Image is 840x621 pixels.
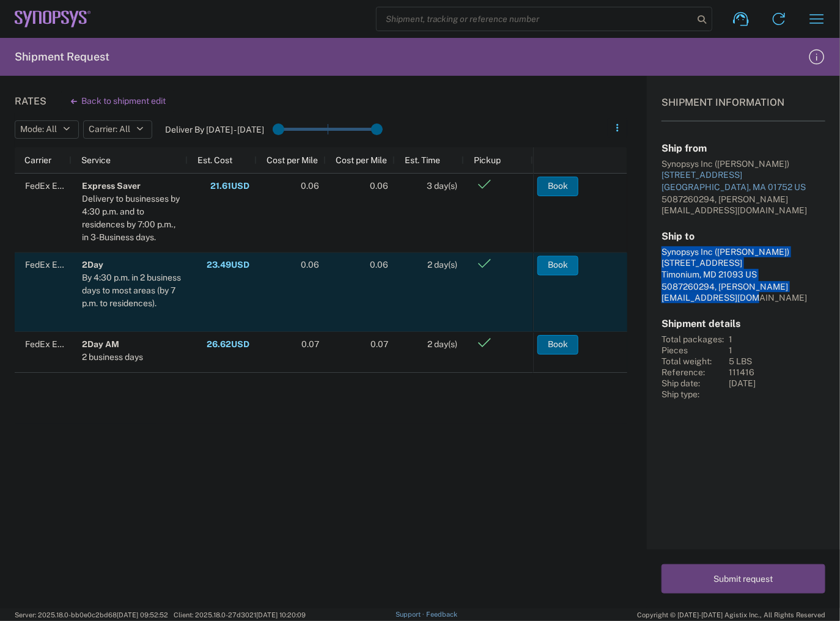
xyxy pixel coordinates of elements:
h2: Ship from [661,142,825,154]
div: 2 business days [82,351,143,364]
div: 111416 [729,367,825,378]
label: Deliver By [DATE] - [DATE] [165,124,264,135]
strong: 21.61 USD [210,180,249,192]
button: Book [537,177,578,196]
span: 0.06 [370,260,388,270]
span: 2 day(s) [427,339,457,349]
div: 1 [729,345,825,356]
b: 2Day [82,260,103,270]
b: 2Day AM [82,339,119,349]
h1: Shipment Information [661,97,825,122]
h1: Rates [15,95,46,107]
span: Service [81,155,111,165]
span: Client: 2025.18.0-27d3021 [174,611,306,619]
div: [STREET_ADDRESS] [661,257,825,270]
span: Copyright © [DATE]-[DATE] Agistix Inc., All Rights Reserved [637,609,825,620]
span: Server: 2025.18.0-bb0e0c2bd68 [15,611,168,619]
span: FedEx Express [25,181,84,191]
div: Synopsys Inc ([PERSON_NAME]) [661,246,825,257]
button: 26.62USD [206,335,250,355]
div: Timonium, MD 21093 US [661,269,825,281]
div: Total packages: [661,334,724,345]
span: [DATE] 10:20:09 [256,611,306,619]
span: 2 day(s) [427,260,457,270]
button: Carrier: All [83,120,152,139]
strong: 26.62 USD [207,339,249,350]
div: Delivery to businesses by 4:30 p.m. and to residences by 7:00 p.m., in 3-Business days. [82,193,181,244]
h2: Shipment Request [15,50,109,64]
div: 5087260294, [PERSON_NAME][EMAIL_ADDRESS][DOMAIN_NAME] [661,281,825,303]
button: 23.49USD [206,255,250,275]
div: [STREET_ADDRESS] [661,169,825,182]
span: FedEx Express [25,260,84,270]
div: 1 [729,334,825,345]
div: 5087260294, [PERSON_NAME][EMAIL_ADDRESS][DOMAIN_NAME] [661,194,825,216]
button: Book [537,255,578,275]
span: [DATE] 09:52:52 [117,611,168,619]
span: FedEx Express [25,339,84,349]
span: 0.06 [301,181,319,191]
div: Pieces [661,345,724,356]
div: Reference: [661,367,724,378]
strong: 23.49 USD [207,260,249,271]
span: Est. Time [405,155,440,165]
div: Total weight: [661,356,724,367]
span: 0.07 [301,339,319,349]
span: Mode: All [20,123,57,135]
button: 21.61USD [210,177,250,196]
button: Back to shipment edit [61,90,175,112]
span: Cost per Mile [336,155,387,165]
span: Pickup [474,155,501,165]
div: 5 LBS [729,356,825,367]
div: [GEOGRAPHIC_DATA], MA 01752 US [661,182,825,194]
span: 0.07 [370,339,388,349]
h2: Shipment details [661,318,825,329]
a: [STREET_ADDRESS]Timonium, MD 21093 US [661,257,825,281]
div: Ship type: [661,389,724,400]
span: Carrier [24,155,51,165]
div: Ship date: [661,378,724,389]
span: 0.06 [370,181,388,191]
button: Submit request [661,564,825,593]
a: Feedback [426,611,457,618]
b: Express Saver [82,181,141,191]
button: Book [537,335,578,355]
a: [STREET_ADDRESS][GEOGRAPHIC_DATA], MA 01752 US [661,169,825,193]
div: Synopsys Inc ([PERSON_NAME]) [661,158,825,169]
div: [DATE] [729,378,825,389]
span: Cost per Mile [267,155,318,165]
span: 0.06 [301,260,319,270]
div: By 4:30 p.m. in 2 business days to most areas (by 7 p.m. to residences). [82,272,181,310]
span: 3 day(s) [427,181,457,191]
span: Carrier: All [89,123,130,135]
span: Est. Cost [197,155,232,165]
h2: Ship to [661,230,825,242]
a: Support [396,611,426,618]
button: Mode: All [15,120,79,139]
input: Shipment, tracking or reference number [377,7,693,31]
